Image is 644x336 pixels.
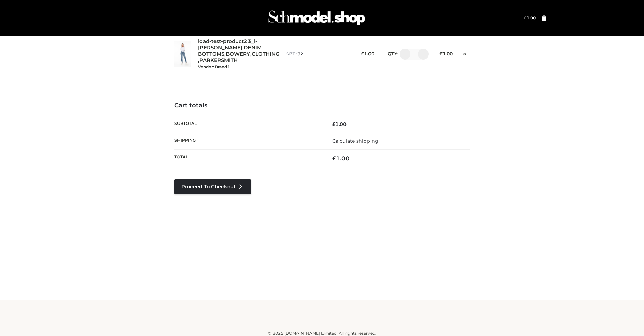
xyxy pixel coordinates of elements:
a: Remove this item [459,49,470,58]
a: BOTTOMS [198,51,224,58]
span: £ [361,51,364,57]
bdi: 1.00 [524,15,536,20]
bdi: 1.00 [361,51,374,57]
a: CLOTHING [252,51,280,58]
bdi: 1.00 [332,155,350,162]
img: Schmodel Admin 964 [266,4,367,31]
a: £1.00 [524,15,536,20]
bdi: 1.00 [332,121,347,127]
span: £ [332,121,335,127]
th: Total [174,149,322,167]
img: load-test-product23_l-PARKER SMITH DENIM - 32 [174,41,191,67]
h4: Cart totals [174,102,470,109]
a: PARKERSMITH [199,57,238,64]
a: Proceed to Checkout [174,179,251,194]
small: Vendor: Brand1 [198,64,230,69]
span: 32 [297,51,303,57]
th: Subtotal [174,116,322,133]
th: Shipping [174,133,322,149]
span: £ [439,51,443,57]
span: £ [524,15,527,20]
p: size : [286,51,348,57]
bdi: 1.00 [439,51,453,57]
span: £ [332,155,336,162]
a: load-test-product23_l-[PERSON_NAME] DENIM [198,38,271,51]
a: BOWERY [226,51,250,58]
a: Calculate shipping [332,138,378,144]
div: , , , [198,38,280,70]
div: QTY: [381,49,426,60]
